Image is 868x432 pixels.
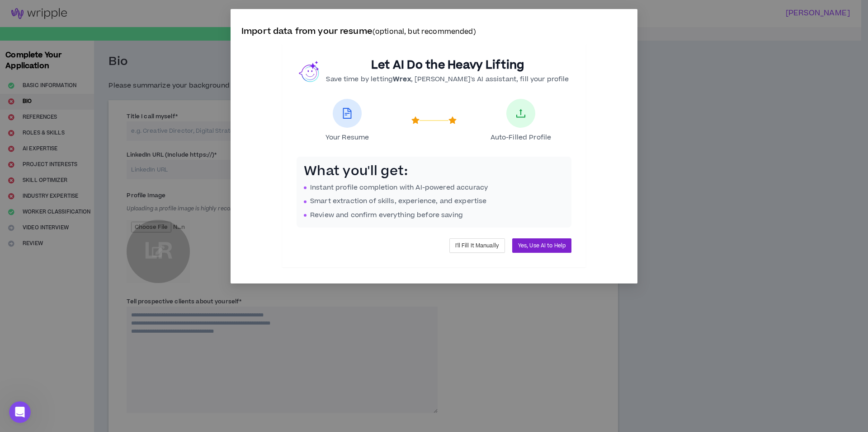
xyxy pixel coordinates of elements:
[411,116,420,125] span: star
[241,25,627,38] p: Import data from your resume
[326,74,569,84] p: Save time by letting , [PERSON_NAME]'s AI assistant, fill your profile
[304,164,564,179] h3: What you'll get:
[304,210,564,220] li: Review and confirm everything before saving
[518,242,566,250] span: Yes, Use AI to Help
[613,9,637,33] button: Close
[449,238,505,253] button: I'll Fill It Manually
[455,242,499,250] span: I'll Fill It Manually
[304,196,564,206] li: Smart extraction of skills, experience, and expertise
[393,74,411,84] b: Wrex
[299,60,321,82] img: wrex.png
[304,183,564,193] li: Instant profile completion with AI-powered accuracy
[326,58,569,73] h2: Let AI Do the Heavy Lifting
[448,116,457,125] span: star
[515,108,526,119] span: upload
[9,401,31,423] iframe: Intercom live chat
[512,238,571,253] button: Yes, Use AI to Help
[325,133,369,142] span: Your Resume
[491,133,552,142] span: Auto-Filled Profile
[342,108,353,119] span: file-text
[373,27,476,37] small: (optional, but recommended)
